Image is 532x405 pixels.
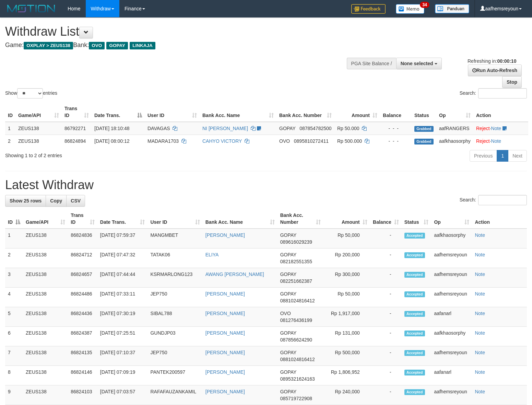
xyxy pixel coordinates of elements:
span: [DATE] 08:00:12 [94,138,129,144]
span: Rp 500.000 [337,138,362,144]
span: Copy 082251662387 to clipboard [280,278,312,284]
a: [PERSON_NAME] [205,311,245,316]
h1: Latest Withdraw [5,178,527,192]
td: ZEUS138 [23,366,68,385]
span: GOPAY [280,369,296,375]
span: Copy 087854782500 to clipboard [299,126,331,131]
a: Note [491,126,501,131]
td: aafRANGERS [436,122,473,135]
span: GOPAY [280,252,296,257]
td: 86824712 [68,248,97,268]
td: JEP750 [147,346,202,366]
th: Bank Acc. Number: activate to sort column ascending [276,102,334,122]
td: aafkhaosorphy [431,327,472,346]
a: ELIYA [205,252,219,257]
td: 9 [5,385,23,405]
div: Showing 1 to 2 of 2 entries [5,149,216,159]
span: OVO [279,138,290,144]
label: Search: [460,195,527,205]
th: Bank Acc. Name: activate to sort column ascending [203,209,277,229]
span: Copy 0881024816412 to clipboard [280,298,315,303]
th: Game/API: activate to sort column ascending [23,209,68,229]
td: 4 [5,288,23,307]
td: 1 [5,229,23,248]
a: [PERSON_NAME] [205,330,245,336]
span: Accepted [404,331,425,336]
th: Date Trans.: activate to sort column ascending [97,209,148,229]
a: Note [475,330,485,336]
span: GOPAY [280,389,296,394]
th: User ID: activate to sort column ascending [145,102,200,122]
th: ID [5,102,15,122]
select: Showentries [17,88,43,99]
td: aafkhaosorphy [431,229,472,248]
a: Copy [46,195,67,207]
span: GOPAY [280,232,296,238]
th: User ID: activate to sort column ascending [147,209,202,229]
div: - - - [383,138,409,144]
input: Search: [478,88,527,99]
span: Accepted [404,291,425,297]
th: Bank Acc. Name: activate to sort column ascending [200,102,276,122]
td: aafkhaosorphy [436,135,473,147]
td: MANGMBET [147,229,202,248]
a: [PERSON_NAME] [205,350,245,355]
td: 86824103 [68,385,97,405]
td: aafhemsreyoun [431,248,472,268]
a: Note [475,311,485,316]
a: Next [508,150,527,162]
td: - [370,307,402,327]
img: Button%20Memo.svg [396,4,425,14]
td: · [473,135,528,147]
a: Note [475,350,485,355]
h4: Game: Bank: [5,42,348,49]
span: GOPAY [106,42,128,49]
button: None selected [396,58,442,69]
td: ZEUS138 [23,307,68,327]
td: - [370,288,402,307]
td: aafhemsreyoun [431,288,472,307]
td: 5 [5,307,23,327]
span: GOPAY [280,291,296,297]
th: Action [473,102,528,122]
span: Copy 081276436199 to clipboard [280,317,312,323]
a: Note [475,389,485,394]
td: Rp 50,000 [323,229,370,248]
td: ZEUS138 [23,229,68,248]
span: Accepted [404,233,425,239]
td: 86824657 [68,268,97,288]
td: [DATE] 07:03:57 [97,385,148,405]
th: Balance [380,102,412,122]
td: aafanarl [431,366,472,385]
td: 2 [5,248,23,268]
span: Copy 085719722908 to clipboard [280,396,312,401]
td: Rp 240,000 [323,385,370,405]
td: - [370,229,402,248]
th: Amount: activate to sort column ascending [323,209,370,229]
label: Search: [460,88,527,99]
a: NI [PERSON_NAME] [202,126,248,131]
a: Reject [476,138,490,144]
span: None selected [401,61,433,66]
span: 34 [420,2,429,8]
td: ZEUS138 [15,135,62,147]
a: Run Auto-Refresh [468,65,522,76]
td: [DATE] 07:30:19 [97,307,148,327]
input: Search: [478,195,527,205]
td: aafanarl [431,307,472,327]
td: GUNDJP03 [147,327,202,346]
span: Copy 0881024816412 to clipboard [280,357,315,362]
th: Game/API: activate to sort column ascending [15,102,62,122]
td: 7 [5,346,23,366]
span: Copy 0895810272411 to clipboard [294,138,329,144]
td: ZEUS138 [23,327,68,346]
td: 8 [5,366,23,385]
td: [DATE] 07:44:44 [97,268,148,288]
img: Feedback.jpg [351,4,386,14]
td: ZEUS138 [23,385,68,405]
a: CSV [66,195,85,207]
a: Note [475,369,485,375]
span: OXPLAY > ZEUS138 [24,42,73,49]
th: Status [412,102,436,122]
a: [PERSON_NAME] [205,369,245,375]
